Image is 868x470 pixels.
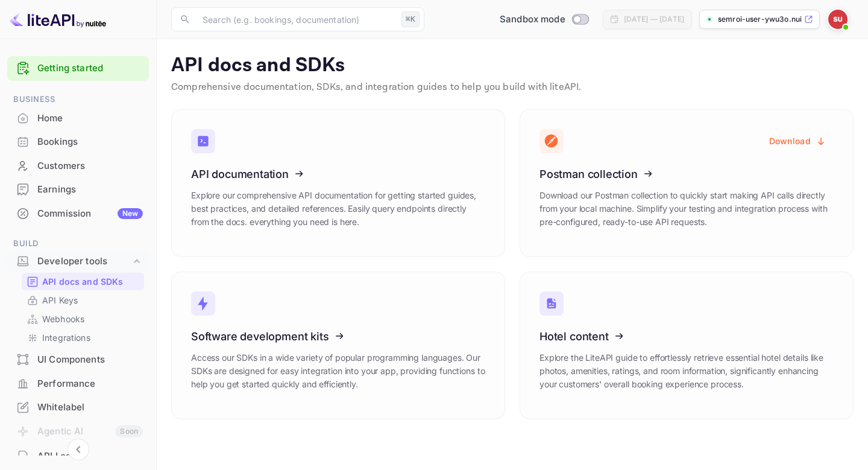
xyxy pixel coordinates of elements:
p: Explore our comprehensive API documentation for getting started guides, best practices, and detai... [191,189,485,229]
div: Performance [37,377,143,391]
a: Bookings [7,130,149,153]
a: Customers [7,154,149,177]
div: Developer tools [7,251,149,272]
a: Hotel contentExplore the LiteAPI guide to effortlessly retrieve essential hotel details like phot... [520,272,854,419]
p: API Keys [42,294,78,306]
p: API docs and SDKs [42,275,124,288]
div: Bookings [37,135,143,149]
div: UI Components [7,348,149,372]
div: Commission [37,207,143,221]
div: Performance [7,372,149,396]
a: UI Components [7,348,149,370]
img: SEMROI User [828,10,848,29]
div: Bookings [7,130,149,154]
div: UI Components [37,353,143,367]
div: API Logs [37,449,143,463]
a: Software development kitsAccess our SDKs in a wide variety of popular programming languages. Our ... [171,272,505,419]
a: Webhooks [27,313,139,325]
div: Home [37,112,143,125]
div: Home [7,107,149,130]
p: Comprehensive documentation, SDKs, and integration guides to help you build with liteAPI. [171,80,854,95]
span: Business [7,93,149,106]
p: Explore the LiteAPI guide to effortlessly retrieve essential hotel details like photos, amenities... [539,351,834,391]
a: Performance [7,372,149,395]
a: Earnings [7,178,149,200]
div: Whitelabel [7,396,149,419]
p: Webhooks [42,313,84,325]
p: API docs and SDKs [171,54,854,78]
div: CommissionNew [7,202,149,226]
h3: Software development kits [191,330,485,343]
p: semroi-user-ywu3o.nuit... [718,14,802,25]
a: Getting started [37,62,143,75]
a: API documentationExplore our comprehensive API documentation for getting started guides, best pra... [171,109,505,257]
a: API Logs [7,445,149,467]
div: [DATE] — [DATE] [624,14,684,25]
div: Developer tools [37,255,131,268]
div: Whitelabel [37,401,143,414]
p: Integrations [42,331,90,344]
a: Home [7,107,149,129]
a: Integrations [27,331,139,344]
h3: Hotel content [539,330,834,343]
button: Collapse navigation [68,439,89,460]
h3: Postman collection [539,168,834,180]
div: Switch to Production mode [495,13,593,27]
div: API docs and SDKs [22,273,144,290]
a: API docs and SDKs [27,275,139,288]
div: Earnings [7,178,149,202]
div: Customers [37,159,143,173]
div: Earnings [37,183,143,197]
div: Getting started [7,56,149,81]
span: Build [7,237,149,250]
a: Whitelabel [7,396,149,418]
span: Sandbox mode [500,13,565,27]
img: LiteAPI logo [10,10,106,29]
div: Integrations [22,329,144,346]
div: Webhooks [22,310,144,328]
button: Download [762,129,834,153]
a: CommissionNew [7,202,149,224]
p: Access our SDKs in a wide variety of popular programming languages. Our SDKs are designed for eas... [191,351,485,391]
div: New [118,208,143,219]
div: ⌘K [401,11,420,27]
div: API Keys [22,291,144,309]
div: Customers [7,154,149,178]
a: API Keys [27,294,139,306]
h3: API documentation [191,168,485,180]
p: Download our Postman collection to quickly start making API calls directly from your local machin... [539,189,834,229]
input: Search (e.g. bookings, documentation) [195,7,397,31]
